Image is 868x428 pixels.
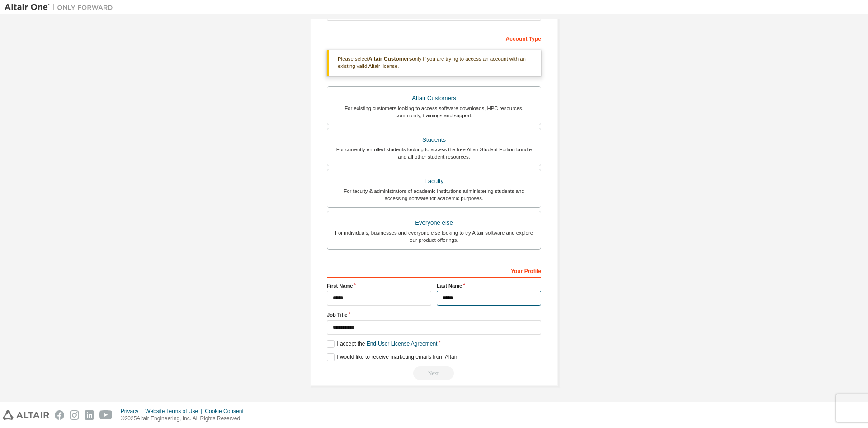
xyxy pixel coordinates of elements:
label: Job Title [327,311,541,318]
div: Provide a valid email to continue [327,366,541,380]
img: Altair One [5,3,118,12]
img: altair_logo.svg [3,410,49,420]
b: Altair Customers [368,56,412,62]
div: Faculty [333,175,535,188]
div: For faculty & administrators of academic institutions administering students and accessing softwa... [333,188,535,202]
div: Students [333,134,535,146]
p: © 2025 Altair Engineering, Inc. All Rights Reserved. [121,415,249,423]
div: Account Type [327,31,541,45]
img: youtube.svg [99,410,113,420]
div: Altair Customers [333,92,535,105]
img: facebook.svg [55,410,64,420]
label: First Name [327,282,431,289]
div: For individuals, businesses and everyone else looking to try Altair software and explore our prod... [333,229,535,244]
div: Privacy [121,408,145,415]
div: Cookie Consent [205,408,249,415]
label: Last Name [437,282,541,289]
div: Website Terms of Use [145,408,205,415]
label: I accept the [327,340,437,348]
div: Please select only if you are trying to access an account with an existing valid Altair license. [327,50,541,76]
label: I would like to receive marketing emails from Altair [327,353,457,361]
div: For existing customers looking to access software downloads, HPC resources, community, trainings ... [333,105,535,119]
div: Your Profile [327,263,541,278]
div: For currently enrolled students looking to access the free Altair Student Edition bundle and all ... [333,146,535,160]
div: Everyone else [333,216,535,229]
a: End-User License Agreement [367,341,438,347]
img: linkedin.svg [85,410,94,420]
img: instagram.svg [70,410,79,420]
